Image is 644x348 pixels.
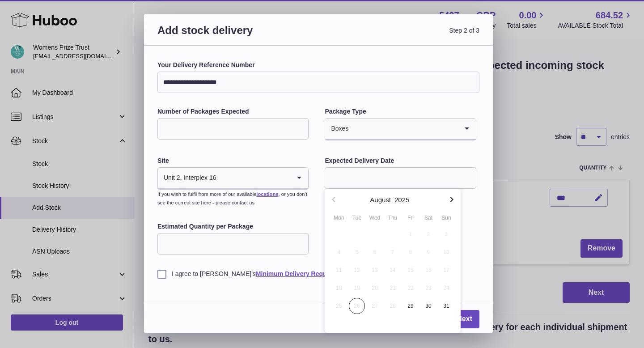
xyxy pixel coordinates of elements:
button: 16 [419,261,437,279]
div: Fri [402,214,419,222]
button: 20 [366,279,384,297]
button: 3 [437,225,455,243]
label: Number of Packages Expected [157,107,309,116]
button: 2 [419,225,437,243]
button: 22 [402,279,419,297]
button: 24 [437,279,455,297]
label: Your Delivery Reference Number [157,61,479,69]
span: 4 [331,244,347,260]
span: 1 [402,226,419,242]
input: Search for option [349,119,458,139]
button: 18 [330,279,348,297]
div: Wed [366,214,384,222]
div: Search for option [325,119,475,140]
span: 17 [438,262,454,278]
div: Sat [419,214,437,222]
input: Search for option [217,168,291,188]
a: locations [256,191,278,197]
button: 25 [330,297,348,315]
button: 29 [402,297,419,315]
span: Boxes [325,119,349,139]
button: 14 [384,261,402,279]
span: 6 [367,244,383,260]
button: August [370,196,391,203]
span: 21 [385,280,401,296]
label: I agree to [PERSON_NAME]'s [157,270,479,278]
span: 20 [367,280,383,296]
span: 23 [420,280,436,296]
button: 4 [330,243,348,261]
button: 7 [384,243,402,261]
div: Thu [384,214,402,222]
span: 19 [349,280,365,296]
span: 14 [385,262,401,278]
a: Minimum Delivery Requirements [256,270,353,277]
span: 8 [402,244,419,260]
button: 31 [437,297,455,315]
small: If you wish to fulfil from more of our available , or you don’t see the correct site here - pleas... [157,191,307,205]
button: 30 [419,297,437,315]
span: 10 [438,244,454,260]
span: Unit 2, Interplex 16 [158,168,217,188]
label: Package Type [325,107,476,116]
span: 11 [331,262,347,278]
div: Search for option [158,168,308,189]
span: 25 [331,298,347,314]
label: Expected Delivery Date [325,157,476,165]
span: 7 [385,244,401,260]
button: 13 [366,261,384,279]
label: Estimated Quantity per Package [157,222,309,231]
span: 15 [402,262,419,278]
div: Mon [330,214,348,222]
button: 5 [348,243,366,261]
span: 3 [438,226,454,242]
span: 27 [367,298,383,314]
button: 23 [419,279,437,297]
h3: Add stock delivery [157,23,318,48]
span: 31 [438,298,454,314]
button: 8 [402,243,419,261]
span: 22 [402,280,419,296]
span: 18 [331,280,347,296]
span: 2 [420,226,436,242]
button: 17 [437,261,455,279]
button: 12 [348,261,366,279]
span: Step 2 of 3 [318,23,479,48]
span: 26 [349,298,365,314]
button: 10 [437,243,455,261]
span: 9 [420,244,436,260]
span: 13 [367,262,383,278]
button: 6 [366,243,384,261]
button: 15 [402,261,419,279]
span: 16 [420,262,436,278]
button: 1 [402,225,419,243]
button: 9 [419,243,437,261]
span: 12 [349,262,365,278]
button: 19 [348,279,366,297]
div: Sun [437,214,455,222]
div: Tue [348,214,366,222]
button: 26 [348,297,366,315]
a: Next [449,310,479,328]
span: 28 [385,298,401,314]
button: 21 [384,279,402,297]
button: 2025 [394,196,409,203]
span: 29 [402,298,419,314]
span: 30 [420,298,436,314]
label: Site [157,157,309,165]
span: 5 [349,244,365,260]
button: 27 [366,297,384,315]
button: 28 [384,297,402,315]
button: 11 [330,261,348,279]
span: 24 [438,280,454,296]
